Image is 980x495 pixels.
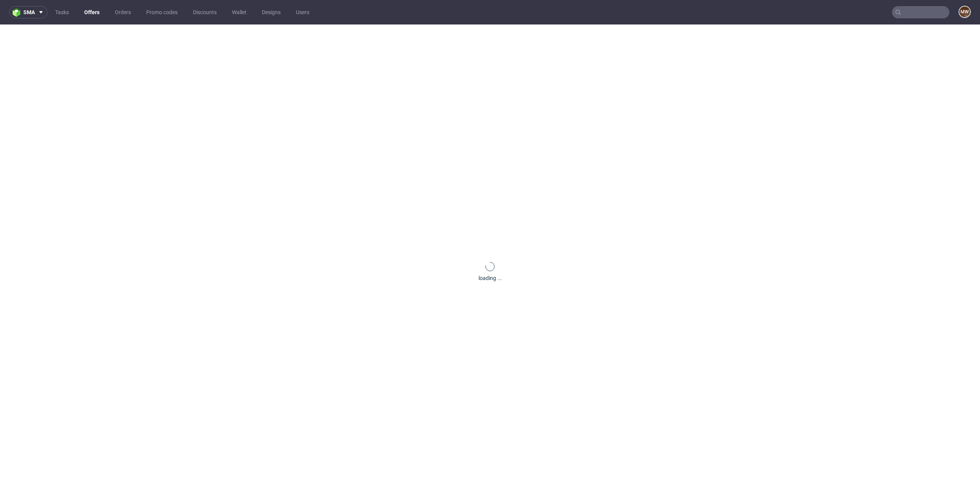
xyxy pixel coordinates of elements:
figcaption: MW [959,7,970,17]
span: sma [23,10,35,15]
a: Users [291,6,314,18]
div: loading ... [479,274,502,282]
a: Orders [110,6,136,18]
a: Offers [80,6,104,18]
button: sma [9,6,47,18]
img: logo [13,8,23,17]
a: Promo codes [142,6,182,18]
a: Discounts [188,6,221,18]
a: Wallet [227,6,251,18]
a: Designs [257,6,285,18]
a: Tasks [51,6,73,18]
